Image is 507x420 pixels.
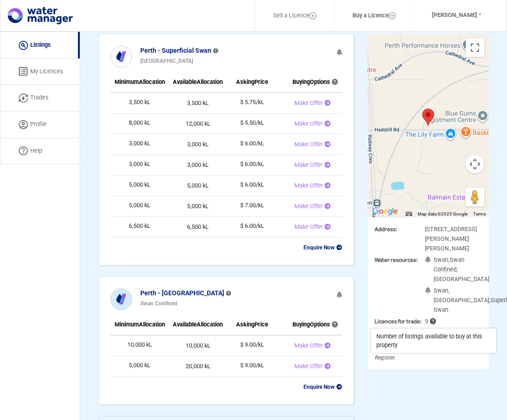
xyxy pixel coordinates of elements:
span: Make Offer [294,363,323,370]
td: 3,000 kL [169,155,226,175]
td: 5,000 kL [110,175,169,196]
th: Minimum [110,315,169,335]
td: $ 6.00/kL [227,216,277,237]
span: [GEOGRAPHIC_DATA] [434,276,489,282]
span: Swan, [434,287,450,294]
a: Buy a Licence [341,5,408,27]
span: Make Offer [294,342,323,349]
img: icon%20white.svg [111,46,132,67]
a: Enquire Now [303,383,342,390]
td: 3,000 kL [110,155,169,175]
td: 5,000 kL [110,356,169,376]
b: Enquire Now [303,244,342,251]
a: Open this area in Google Maps (opens a new window) [370,205,400,217]
td: 20,000 kL [169,356,226,376]
span: Map data ©2025 Google [418,211,468,216]
td: 3,000 kL [110,134,169,155]
td: $ 6.00/kL [227,134,277,155]
h3: Water resources: [375,256,452,263]
td: $ 6.00/kL [227,175,277,196]
img: Google [370,205,400,217]
button: Drag Pegman onto the map to open Street View [466,188,484,206]
td: $ 9.00/kL [227,356,277,376]
img: Layer_1.svg [389,12,396,19]
span: Information from the Department of Water and Environmental Regulation’s Water Register. [375,335,478,361]
th: Options [277,315,342,335]
td: 6,500 kL [110,216,169,237]
div: Number of listings available to buy at this property [371,328,496,353]
th: Price [227,72,277,93]
img: icon%20blue.svg [111,289,132,309]
h3: Address: [375,226,452,232]
span: Make Offer [294,223,323,230]
td: 8,000 kL [110,113,169,134]
th: Available [169,315,226,335]
button: Map camera controls [466,155,484,173]
td: 3,500 kL [169,93,226,114]
span: Asking [236,321,254,328]
td: 3,000 kL [169,134,226,155]
img: trade icon [19,94,28,103]
b: Swan Confined [140,300,177,307]
h3: Licences for trade: [375,318,452,325]
span: Make Offer [294,182,323,189]
a: Terms (opens in new tab) [473,211,486,216]
img: logo.svg [8,7,73,24]
span: Make Offer [294,141,323,148]
button: [PERSON_NAME] [420,5,493,26]
span: Buying [281,78,310,85]
button: Keyboard shortcuts [406,211,412,217]
td: 12,000 kL [169,113,226,134]
td: $ 5.50/kL [227,113,277,134]
span: Allocation [197,78,223,85]
button: Toggle fullscreen view [466,39,484,57]
span: Allocation [139,78,165,85]
th: Price [227,315,277,335]
td: $ 5.75/kL [227,93,277,114]
td: 10,000 kL [169,335,226,356]
td: 6,500 kL [169,216,226,237]
a: Enquire Now [303,244,342,251]
td: 10,000 kL [110,335,169,356]
span: Swan Confined, [434,256,464,273]
img: help icon [19,146,28,155]
span: Allocation [197,321,223,328]
td: 3,500 kL [110,93,169,114]
td: $ 7.00/kL [227,196,277,216]
span: [GEOGRAPHIC_DATA], [434,297,490,304]
span: Make Offer [294,99,323,106]
td: 5,000 kL [169,196,226,216]
th: Options [277,72,342,93]
span: Allocation [139,321,165,328]
img: licenses icon [19,67,28,76]
span: Buying [281,321,310,328]
th: Available [169,72,226,93]
td: 5,000 kL [110,196,169,216]
span: Asking [236,78,254,85]
b: Perth - [GEOGRAPHIC_DATA] [140,289,224,297]
img: listing icon [19,41,28,50]
span: [STREET_ADDRESS][PERSON_NAME][PERSON_NAME] [425,226,477,252]
img: Profile Icon [19,120,28,129]
span: Make Offer [294,120,323,127]
td: $ 6.00/kL [227,155,277,175]
b: Perth - Superficial Swan [140,47,211,54]
a: Sell a Licence [261,5,328,27]
th: Minimum [110,72,169,93]
span: Make Offer [294,161,323,168]
img: Layer_1.svg [309,12,316,19]
span: 9 [425,318,436,325]
td: $ 9.00/kL [227,335,277,356]
b: Enquire Now [303,384,342,390]
td: 5,000 kL [169,175,226,196]
span: Swan, [434,256,450,263]
span: Make Offer [294,203,323,210]
b: [GEOGRAPHIC_DATA] [140,58,193,64]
